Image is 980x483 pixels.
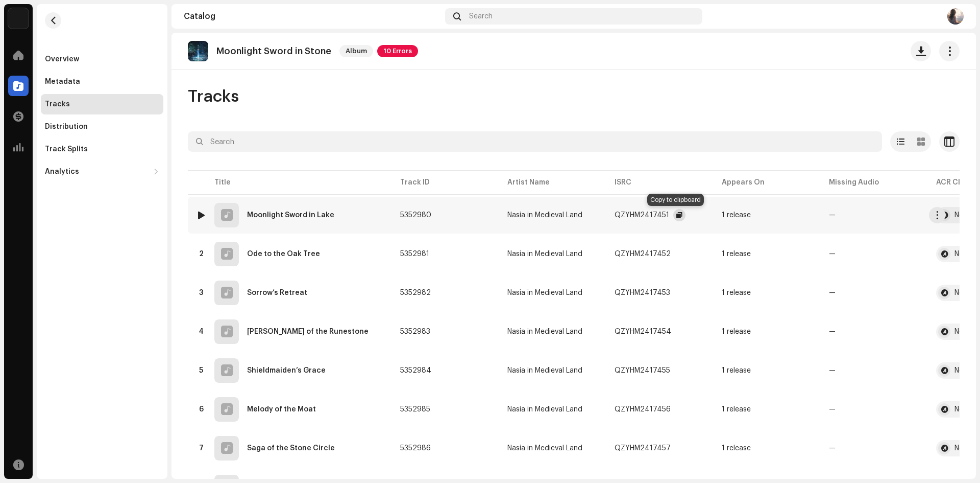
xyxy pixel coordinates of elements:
[829,445,920,452] re-a-table-badge: —
[507,289,582,296] div: Nasia in Medieval Land
[41,94,163,114] re-m-nav-item: Tracks
[41,49,163,70] re-m-nav-item: Overview
[45,78,80,86] div: Metadata
[722,289,813,296] span: 1 release
[41,162,163,182] re-m-nav-dropdown: Analytics
[507,250,598,258] span: Nasia in Medieval Land
[247,250,320,258] div: Ode to the Oak Tree
[400,445,431,452] span: 5352986
[507,445,598,452] span: Nasia in Medieval Land
[507,328,582,335] div: Nasia in Medieval Land
[615,328,671,335] div: QZYHM2417454
[188,131,882,152] input: Search
[400,212,431,219] span: 5352980
[829,367,920,374] re-a-table-badge: —
[615,367,670,374] div: QZYHM2417455
[829,212,920,219] re-a-table-badge: —
[45,145,88,153] div: Track Splits
[615,289,670,296] div: QZYHM2417453
[400,406,430,413] span: 5352985
[400,367,431,374] span: 5352984
[829,289,920,296] re-a-table-badge: —
[507,289,598,296] span: Nasia in Medieval Land
[400,250,429,258] span: 5352981
[377,45,418,57] span: 10 Errors
[722,328,751,335] div: 1 release
[507,367,598,374] span: Nasia in Medieval Land
[829,406,920,413] re-a-table-badge: —
[188,86,239,107] span: Tracks
[507,406,582,413] div: Nasia in Medieval Land
[507,212,582,219] div: Nasia in Medieval Land
[722,212,813,219] span: 1 release
[216,46,331,57] p: Moonlight Sword in Stone
[188,41,208,61] img: 4f90f71d-3a46-4631-96a7-099a1d57ee9e
[507,445,582,452] div: Nasia in Medieval Land
[400,289,431,296] span: 5352982
[247,289,307,296] div: Sorrow’s Retreat
[400,328,430,335] span: 5352983
[469,12,493,20] span: Search
[45,55,79,63] div: Overview
[339,45,373,57] span: Album
[829,250,920,258] re-a-table-badge: —
[722,445,813,452] span: 1 release
[615,445,671,452] div: QZYHM2417457
[722,367,751,374] div: 1 release
[829,328,920,335] re-a-table-badge: —
[247,367,326,374] div: Shieldmaiden’s Grace
[247,212,334,219] div: Moonlight Sword in Lake
[722,212,751,219] div: 1 release
[615,212,669,219] div: QZYHM2417451
[722,289,751,296] div: 1 release
[507,367,582,374] div: Nasia in Medieval Land
[722,445,751,452] div: 1 release
[722,328,813,335] span: 1 release
[45,100,70,108] div: Tracks
[722,406,813,413] span: 1 release
[41,117,163,137] re-m-nav-item: Distribution
[947,8,964,25] img: e14c2559-d7fb-4018-890a-16e0278ea14d
[247,445,335,452] div: Saga of the Stone Circle
[507,328,598,335] span: Nasia in Medieval Land
[722,406,751,413] div: 1 release
[247,406,316,413] div: Melody of the Moat
[507,406,598,413] span: Nasia in Medieval Land
[507,250,582,258] div: Nasia in Medieval Land
[8,8,29,29] img: de0d2825-999c-4937-b35a-9adca56ee094
[41,72,163,92] re-m-nav-item: Metadata
[615,250,671,258] div: QZYHM2417452
[722,250,751,258] div: 1 release
[615,406,671,413] div: QZYHM2417456
[247,328,369,335] div: Riddle of the Runestone
[722,367,813,374] span: 1 release
[184,12,441,20] div: Catalog
[507,212,598,219] span: Nasia in Medieval Land
[41,139,163,159] re-m-nav-item: Track Splits
[45,123,88,131] div: Distribution
[45,168,79,176] div: Analytics
[722,250,813,258] span: 1 release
